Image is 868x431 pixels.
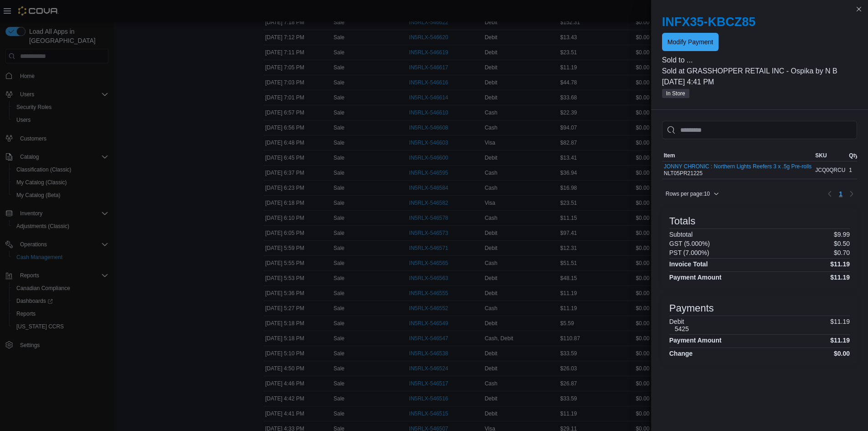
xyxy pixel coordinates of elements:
[847,165,860,176] div: 1
[662,150,814,161] button: Item
[664,163,812,177] div: NLT05PR21225
[669,303,714,314] h3: Payments
[669,337,722,344] h4: Payment Amount
[662,33,719,51] button: Modify Payment
[847,150,860,161] button: Qty
[662,188,723,199] button: Rows per page:10
[662,15,857,29] h2: INFX35-KBCZ85
[666,89,685,98] span: In Store
[662,66,857,77] p: Sold at GRASSHOPPER RETAIL INC - Ospika by N B
[662,121,857,139] input: This is a search bar. As you type, the results lower in the page will automatically filter.
[669,274,722,281] h4: Payment Amount
[835,187,846,201] ul: Pagination for table: MemoryTable from EuiInMemoryTable
[815,166,845,174] span: JCQ0QRCU
[669,216,695,227] h3: Totals
[666,190,710,197] span: Rows per page : 10
[815,152,827,159] span: SKU
[830,260,850,268] h4: $11.19
[669,260,708,268] h4: Invoice Total
[668,37,713,47] span: Modify Payment
[669,350,693,357] h4: Change
[675,325,689,332] h6: 5425
[669,240,710,247] h6: GST (5.000%)
[834,249,850,256] p: $0.70
[834,350,850,357] h4: $0.00
[849,152,858,159] span: Qty
[664,163,812,170] button: JONNY CHRONIC : Northern Lights Reefers 3 x .5g Pre-rolls
[824,188,835,199] button: Previous page
[669,318,689,325] h6: Debit
[830,274,850,281] h4: $11.19
[835,187,846,201] button: Page 1 of 1
[853,4,864,15] button: Close this dialog
[839,189,842,198] span: 1
[834,231,850,238] p: $9.99
[669,249,709,256] h6: PST (7.000%)
[830,318,850,332] p: $11.19
[830,337,850,344] h4: $11.19
[834,240,850,247] p: $0.50
[846,188,857,199] button: Next page
[824,187,857,201] nav: Pagination for table: MemoryTable from EuiInMemoryTable
[669,231,693,238] h6: Subtotal
[662,77,857,88] p: [DATE] 4:41 PM
[813,150,847,161] button: SKU
[664,152,675,159] span: Item
[662,89,689,98] span: In Store
[662,55,857,66] p: Sold to ...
